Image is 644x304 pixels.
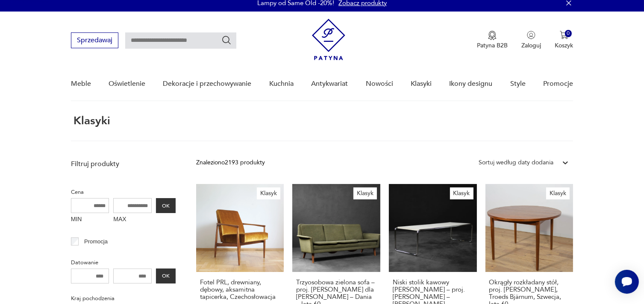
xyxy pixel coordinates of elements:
label: MAX [113,213,152,227]
button: 0Koszyk [555,31,573,50]
img: Ikona koszyka [560,31,568,39]
p: Promocja [84,237,108,246]
a: Sprzedawaj [71,38,118,44]
label: MIN [71,213,109,227]
a: Nowości [366,67,393,100]
h1: Klasyki [71,115,110,127]
a: Kuchnia [269,67,294,100]
h3: Fotel PRL, drewniany, dębowy, aksamitna tapicerka, Czechosłowacja [200,279,280,301]
img: Patyna - sklep z meblami i dekoracjami vintage [312,19,345,60]
p: Zaloguj [521,41,541,50]
a: Style [510,67,526,100]
p: Kraj pochodzenia [71,294,176,303]
div: Znaleziono 2193 produkty [196,158,265,167]
p: Koszyk [555,41,573,50]
a: Klasyki [411,67,432,100]
button: OK [156,198,176,213]
a: Meble [71,67,91,100]
p: Cena [71,187,176,197]
a: Ikony designu [449,67,492,100]
div: Sortuj według daty dodania [479,158,553,167]
a: Ikona medaluPatyna B2B [477,31,508,50]
img: Ikona medalu [488,31,497,40]
div: 0 [565,30,572,37]
iframe: Smartsupp widget button [615,270,639,294]
a: Promocje [543,67,573,100]
a: Dekoracje i przechowywanie [163,67,252,100]
button: Szukaj [221,35,232,45]
a: Antykwariat [311,67,348,100]
a: Oświetlenie [109,67,145,100]
img: Ikonka użytkownika [527,31,535,39]
p: Filtruj produkty [71,159,176,169]
button: Patyna B2B [477,31,508,50]
button: OK [156,269,176,284]
p: Patyna B2B [477,41,508,50]
p: Datowanie [71,258,176,267]
button: Sprzedawaj [71,32,118,48]
button: Zaloguj [521,31,541,50]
